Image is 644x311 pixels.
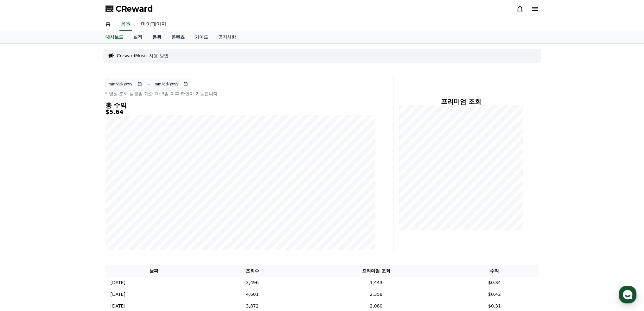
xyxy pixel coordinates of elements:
a: 실적 [128,31,147,43]
h4: 총 수익 [105,102,375,109]
th: 수익 [450,265,539,277]
p: ~ [146,80,150,88]
span: 홈 [20,210,24,215]
h4: 프리미엄 조회 [399,98,524,105]
h5: $5.64 [105,109,375,115]
span: 설정 [98,210,105,215]
a: 대시보드 [103,31,126,43]
a: 설정 [82,201,122,216]
td: 3,496 [203,277,302,289]
a: 공지사항 [213,31,241,43]
p: * 영상 조회 발생일 기준 D+3일 이후 확인이 가능합니다. [105,90,375,97]
th: 조회수 [203,265,302,277]
td: 2,358 [302,289,450,300]
p: [DATE] [111,291,125,298]
p: [DATE] [111,303,125,309]
a: 대화 [42,201,82,216]
th: 프리미엄 조회 [302,265,450,277]
a: 음원 [147,31,166,43]
th: 날짜 [105,265,203,277]
a: CReward [105,4,153,14]
a: 홈 [100,18,116,31]
a: 가이드 [190,31,213,43]
a: 마이페이지 [136,18,171,31]
p: [DATE] [111,279,125,286]
a: 홈 [2,201,42,216]
td: $0.34 [450,277,539,289]
a: 콘텐츠 [166,31,190,43]
td: 4,601 [203,289,302,300]
a: CrewardMusic 사용 방법 [117,53,169,59]
a: 음원 [119,18,132,31]
span: 대화 [58,210,66,215]
span: CReward [116,4,153,14]
td: 1,443 [302,277,450,289]
td: $0.42 [450,289,539,300]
